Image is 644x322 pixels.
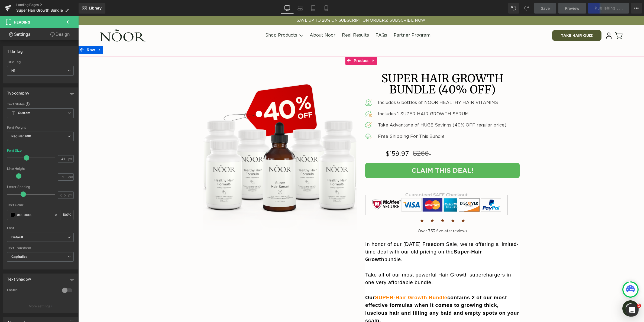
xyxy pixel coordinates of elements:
[187,17,221,22] a: Shop Products
[79,3,105,14] a: New Library
[287,147,441,162] button: Claim This Deal!
[7,126,74,129] div: Font Weight
[68,193,73,197] span: px
[7,60,74,64] div: Title Tag
[7,226,74,230] div: Font
[7,185,74,189] div: Letter Spacing
[7,30,18,38] span: Row
[18,30,25,38] a: Expand / Collapse
[544,284,560,300] div: Messenger Dummy Widget
[11,134,31,138] b: Regular 400
[231,17,257,21] a: About Noor
[626,304,639,317] iframe: Intercom live chat
[7,288,57,294] div: Enable
[3,300,77,313] button: More settings
[483,17,514,22] span: Take Hair Quiz
[29,304,50,309] p: More settings
[637,304,641,308] span: 2
[274,40,292,48] span: Product
[297,17,309,21] a: FAQs
[68,175,73,179] span: em
[7,149,22,152] div: Font Size
[7,274,31,281] div: Text Shadow
[16,3,79,7] a: Landing Pages
[18,111,30,115] b: Custom
[292,40,299,48] a: Expand / Collapse
[521,3,532,14] button: Redo
[17,212,52,218] input: Color
[508,3,519,14] button: Undo
[22,13,67,25] img: Noor Hair
[7,167,74,171] div: Line Height
[558,3,586,14] a: Preview
[631,3,642,14] button: More
[7,246,74,250] div: Text Transform
[40,28,80,40] a: Design
[281,3,294,14] a: Desktop
[20,11,69,27] a: Noor Hair
[565,5,580,11] span: Preview
[307,3,320,14] a: Tablet
[474,14,523,25] a: Take Hair Quiz
[7,46,23,54] div: Title Tag
[7,88,29,95] div: Typography
[218,2,347,6] span: SAVE UP TO 20% ON SUBSCRIPTION ORDERS:
[294,3,307,14] a: Laptop
[287,57,441,79] h1: SUPER HAIR GROWTH BUNDLE (40% OFF)
[315,17,352,21] a: Partner Program
[7,102,74,106] div: Text Styles
[541,5,550,11] span: Save
[310,2,347,6] a: SUBSCRIBE NOW
[16,8,63,12] span: Super Hair Growth Bundle
[11,235,23,240] i: Default
[68,157,73,161] span: px
[14,20,30,24] span: Heading
[264,17,291,21] a: Real Results
[11,69,15,73] b: H1
[89,6,102,11] span: Library
[320,3,333,14] a: Mobile
[60,210,73,220] div: %
[11,255,27,259] b: Capitalize
[7,203,74,207] div: Text Color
